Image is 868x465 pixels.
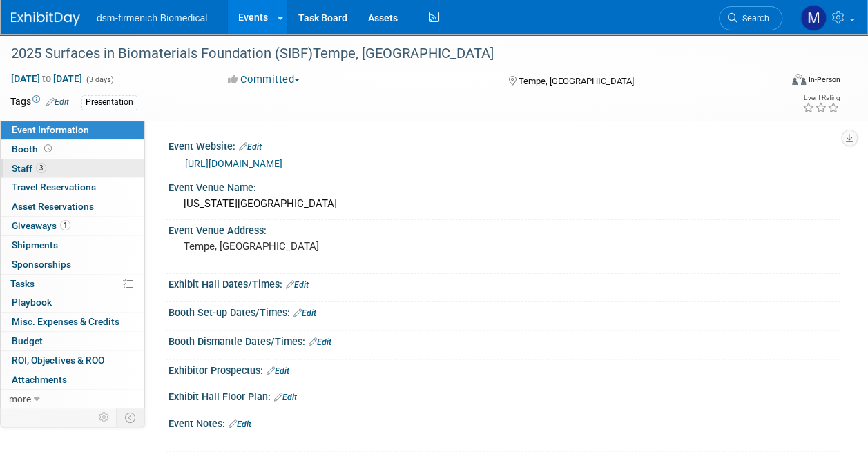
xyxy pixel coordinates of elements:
span: more [9,393,31,404]
a: Budget [1,332,144,350]
a: Asset Reservations [1,197,144,216]
a: Event Information [1,121,144,139]
span: Giveaways [12,220,70,231]
span: [DATE] [DATE] [10,72,83,85]
div: Event Format [720,72,840,92]
div: Presentation [81,95,137,110]
span: Sponsorships [12,259,71,270]
span: Asset Reservations [12,201,94,212]
a: Playbook [1,293,144,312]
span: Misc. Expenses & Credits [12,316,119,327]
span: Playbook [12,297,52,308]
span: Search [737,13,769,23]
span: Attachments [12,374,67,385]
a: Staff3 [1,159,144,178]
span: 3 [36,163,46,173]
div: Booth Set-up Dates/Times: [168,302,840,320]
a: ROI, Objectives & ROO [1,351,144,370]
button: Committed [223,72,305,87]
td: Tags [10,95,69,110]
div: Event Notes: [168,413,840,431]
span: Staff [12,163,46,174]
span: to [40,73,53,84]
a: [URL][DOMAIN_NAME] [185,158,282,169]
span: (3 days) [85,75,114,84]
a: Edit [286,280,309,290]
a: Shipments [1,236,144,255]
a: Edit [267,366,289,376]
span: Booth not reserved yet [41,144,55,154]
span: Travel Reservations [12,181,96,192]
span: Budget [12,335,43,346]
div: Event Venue Address: [168,220,840,237]
div: Exhibitor Prospectus: [168,360,840,378]
a: Edit [46,97,69,107]
div: 2025 Surfaces in Biomaterials Foundation (SIBF)Tempe, [GEOGRAPHIC_DATA] [6,41,769,66]
img: Melanie Davison [800,5,827,31]
div: Exhibit Hall Floor Plan: [168,386,840,404]
a: Edit [293,308,316,318]
a: Sponsorships [1,255,144,274]
span: 1 [60,220,70,230]
div: Event Venue Name: [168,177,840,195]
a: more [1,390,144,408]
div: Exhibit Hall Dates/Times: [168,274,840,292]
span: Tasks [10,278,35,289]
a: Edit [274,393,297,402]
img: ExhibitDay [11,12,80,26]
td: Personalize Event Tab Strip [93,408,117,426]
a: Edit [309,337,331,347]
a: Edit [229,419,251,429]
span: Shipments [12,239,58,250]
div: Booth Dismantle Dates/Times: [168,331,840,349]
a: Search [719,6,782,30]
div: [US_STATE][GEOGRAPHIC_DATA] [179,193,830,215]
span: Event Information [12,124,89,135]
span: Tempe, [GEOGRAPHIC_DATA] [519,76,634,86]
div: Event Rating [802,95,840,101]
a: Edit [239,142,262,152]
a: Tasks [1,275,144,293]
td: Toggle Event Tabs [117,408,145,426]
a: Booth [1,140,144,159]
div: In-Person [808,75,840,85]
span: dsm-firmenich Biomedical [97,12,207,23]
div: Event Website: [168,136,840,154]
a: Travel Reservations [1,178,144,197]
span: Booth [12,144,55,155]
a: Misc. Expenses & Credits [1,313,144,331]
span: ROI, Objectives & ROO [12,355,104,366]
img: Format-Inperson.png [792,74,806,85]
a: Giveaways1 [1,217,144,235]
a: Attachments [1,370,144,389]
pre: Tempe, [GEOGRAPHIC_DATA] [184,240,433,253]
